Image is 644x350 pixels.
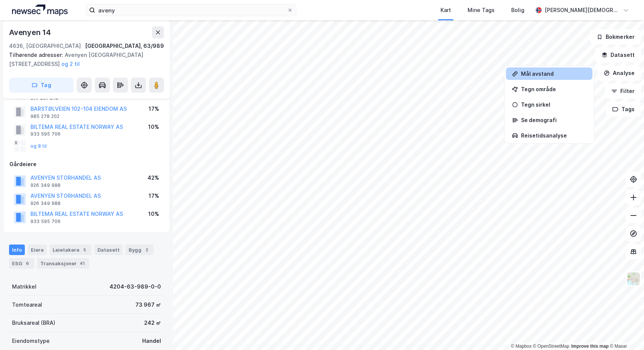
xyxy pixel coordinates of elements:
div: [PERSON_NAME][DEMOGRAPHIC_DATA] [545,6,620,15]
div: Tomteareal [12,300,42,309]
div: Handel [142,336,161,345]
button: Filter [605,84,641,99]
div: ESG [9,258,34,269]
button: Tag [9,78,74,93]
div: 2 [143,246,150,254]
div: Info [9,245,25,255]
div: Bygg [126,245,153,255]
div: Mine Tags [468,6,495,15]
div: [GEOGRAPHIC_DATA], 63/989 [85,41,164,50]
div: Se demografi [521,117,586,123]
img: logo.a4113a55bc3d86da70a041830d287a7e.svg [12,5,68,16]
div: 41 [78,260,86,267]
div: Matrikkel [12,282,36,291]
div: Kart [440,6,451,15]
div: Gårdeiere [9,160,164,169]
input: Søk på adresse, matrikkel, gårdeiere, leietakere eller personer [95,5,287,16]
div: Eiere [28,245,47,255]
div: 5 [81,246,88,254]
div: 17% [149,191,159,200]
div: Reisetidsanalyse [521,132,586,139]
div: Mål avstand [521,70,586,77]
span: Tilhørende adresser: [9,52,65,58]
div: Avenyen 14 [9,26,52,38]
div: 17% [149,104,159,113]
div: Datasett [94,245,123,255]
a: OpenStreetMap [533,344,570,349]
div: 4636, [GEOGRAPHIC_DATA] [9,41,81,50]
div: 933 595 706 [30,219,61,225]
div: 926 349 988 [30,200,61,206]
div: Avenyen [GEOGRAPHIC_DATA][STREET_ADDRESS] [9,50,158,69]
div: Bruksareal (BRA) [12,318,55,327]
div: 10% [148,209,159,219]
a: Mapbox [511,344,532,349]
div: Eiendomstype [12,336,50,345]
div: 242 ㎡ [144,318,161,327]
button: Bokmerker [590,29,641,44]
img: Z [626,272,641,286]
div: 73 967 ㎡ [135,300,161,309]
div: 985 278 202 [30,113,59,119]
div: 42% [147,173,159,182]
div: 6 [24,260,31,267]
div: Leietakere [50,245,91,255]
button: Analyse [597,66,641,81]
button: Datasett [595,47,641,63]
div: Tegn område [521,86,586,92]
div: 10% [148,122,159,131]
div: 933 595 706 [30,131,61,137]
div: Transaksjoner [37,258,89,269]
div: Tegn sirkel [521,101,586,108]
div: Bolig [511,6,524,15]
div: 926 349 988 [30,182,61,188]
a: Improve this map [571,344,609,349]
iframe: Chat Widget [606,314,644,350]
button: Tags [606,102,641,117]
div: Kontrollprogram for chat [606,314,644,350]
div: 4204-63-989-0-0 [109,282,161,291]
